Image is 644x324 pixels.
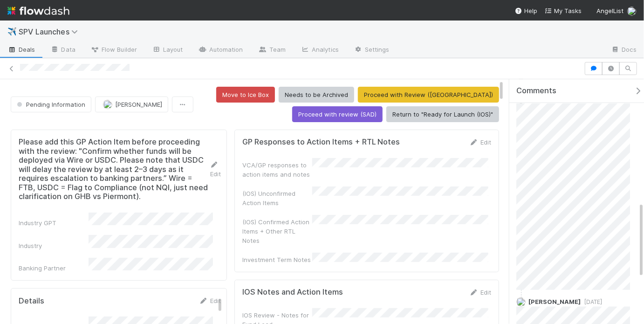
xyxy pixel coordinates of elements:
[596,7,623,14] span: AngelList
[11,97,91,112] button: Pending Information
[469,138,491,146] a: Edit
[528,298,581,305] span: [PERSON_NAME]
[293,43,346,58] a: Analytics
[199,297,221,304] a: Edit
[19,296,44,306] h5: Details
[144,43,191,58] a: Layout
[19,241,89,250] div: Industry
[7,3,69,19] img: logo-inverted-e16ddd16eac7371096b0.svg
[516,297,526,307] img: avatar_e764f80f-affb-48ed-b536-deace7b998a7.png
[516,86,556,96] span: Comments
[386,106,499,122] button: Return to "Ready for Launch (IOS)"
[346,43,397,58] a: Settings
[603,43,644,58] a: Docs
[83,43,144,58] a: Flow Builder
[242,255,312,264] div: Investment Term Notes
[627,7,637,16] img: avatar_768cd48b-9260-4103-b3ef-328172ae0546.png
[515,6,537,15] div: Help
[242,217,312,245] div: (IOS) Confirmed Action Items + Other RTL Notes
[19,263,89,273] div: Banking Partner
[19,138,210,201] h5: Please add this GP Action Item before proceeding with the review: "Confirm whether funds will be ...
[251,43,293,58] a: Team
[216,87,275,103] button: Move to Ice Box
[7,28,17,35] span: ✈️
[469,289,491,296] a: Edit
[103,100,112,109] img: avatar_768cd48b-9260-4103-b3ef-328172ae0546.png
[210,161,221,178] a: Edit
[545,7,582,14] span: My Tasks
[95,97,168,112] button: [PERSON_NAME]
[581,298,602,305] span: [DATE]
[90,45,137,54] span: Flow Builder
[191,43,251,58] a: Automation
[43,43,83,58] a: Data
[242,160,312,179] div: VCA/GP responses to action items and notes
[242,138,400,147] h5: GP Responses to Action Items + RTL Notes
[19,27,82,36] span: SPV Launches
[19,218,89,227] div: Industry GPT
[7,45,35,54] span: Deals
[279,87,354,103] button: Needs to be Archived
[358,87,499,103] button: Proceed with Review ([GEOGRAPHIC_DATA])
[292,106,383,122] button: Proceed with review (SAD)
[242,189,312,207] div: (IOS) Unconfirmed Action Items
[545,6,582,15] a: My Tasks
[15,101,85,108] span: Pending Information
[242,288,343,297] h5: IOS Notes and Action Items
[115,101,162,108] span: [PERSON_NAME]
